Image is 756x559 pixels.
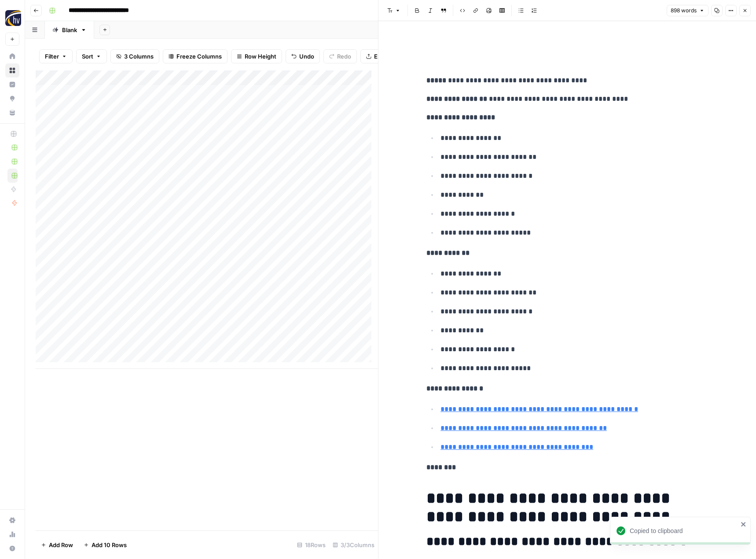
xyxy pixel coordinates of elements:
span: 3 Columns [124,52,154,61]
button: close [741,521,747,528]
div: Copied to clipboard [630,526,738,535]
a: Insights [5,77,19,92]
button: 898 words [667,5,708,16]
button: Export CSV [360,49,411,63]
button: Redo [323,49,357,63]
span: Undo [299,52,314,61]
div: 3/3 Columns [329,538,378,552]
span: Freeze Columns [176,52,222,61]
a: Opportunities [5,92,19,106]
button: Workspace: HigherVisibility [5,7,19,29]
img: HigherVisibility Logo [5,10,21,26]
a: Your Data [5,106,19,120]
button: Filter [39,49,73,63]
button: Undo [286,49,320,63]
span: Add Row [49,541,73,549]
a: Home [5,49,19,63]
button: Add Row [36,538,78,552]
button: Row Height [231,49,282,63]
a: Settings [5,513,19,527]
button: Add 10 Rows [78,538,132,552]
a: Browse [5,63,19,77]
span: 898 words [671,7,697,15]
span: Filter [45,52,59,61]
button: Freeze Columns [163,49,228,63]
button: Help + Support [5,541,19,555]
a: Blank [45,21,94,39]
span: Sort [82,52,93,61]
span: Redo [337,52,351,61]
button: Sort [76,49,107,63]
div: 18 Rows [294,538,329,552]
span: Add 10 Rows [92,541,127,549]
div: Blank [62,26,77,34]
button: 3 Columns [110,49,159,63]
span: Row Height [245,52,276,61]
a: Usage [5,527,19,541]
